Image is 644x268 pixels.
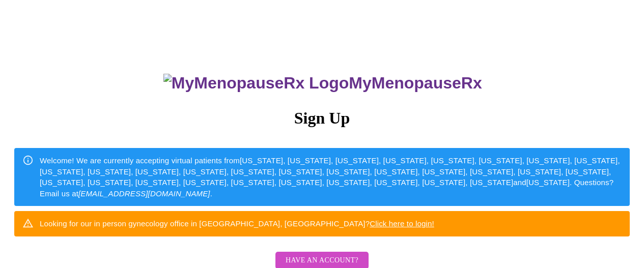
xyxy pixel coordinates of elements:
[16,74,630,93] h3: MyMenopauseRx
[14,109,630,128] h3: Sign Up
[286,254,358,267] span: Have an account?
[370,219,434,228] a: Click here to login!
[40,214,434,233] div: Looking for our in person gynecology office in [GEOGRAPHIC_DATA], [GEOGRAPHIC_DATA]?
[163,74,349,93] img: MyMenopauseRx Logo
[78,189,210,198] em: [EMAIL_ADDRESS][DOMAIN_NAME]
[40,151,622,203] div: Welcome! We are currently accepting virtual patients from [US_STATE], [US_STATE], [US_STATE], [US...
